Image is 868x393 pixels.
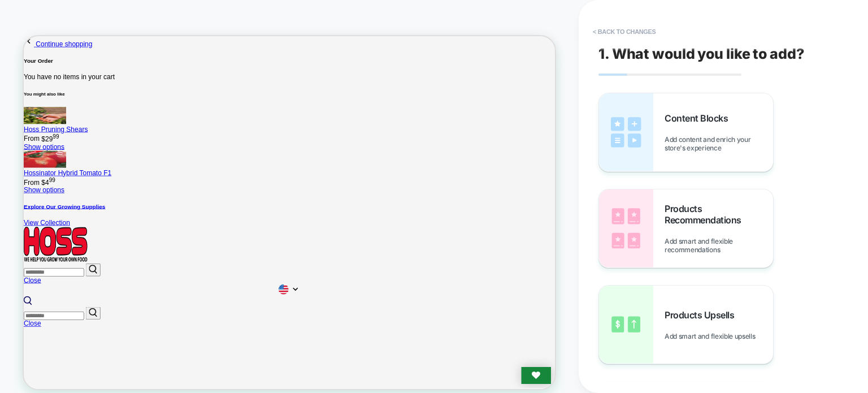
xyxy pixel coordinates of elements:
span: Products Recommendations [665,203,773,226]
span: $29 [24,132,47,142]
button: Submit [83,361,102,378]
span: Add content and enrich your store's experience [665,135,773,152]
sup: 99 [38,129,47,138]
span: 1. What would you like to add? [598,45,804,62]
sup: 99 [34,188,42,196]
span: Add smart and flexible upsells [665,332,761,340]
button: < Back to changes [587,23,662,41]
span: $4 [24,190,42,200]
button: Submit [83,303,102,320]
span: Products Upsells [665,309,740,321]
span: Content Blocks [665,113,734,124]
span: Continue shopping [16,6,91,15]
span: Add smart and flexible recommendations [665,237,773,254]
